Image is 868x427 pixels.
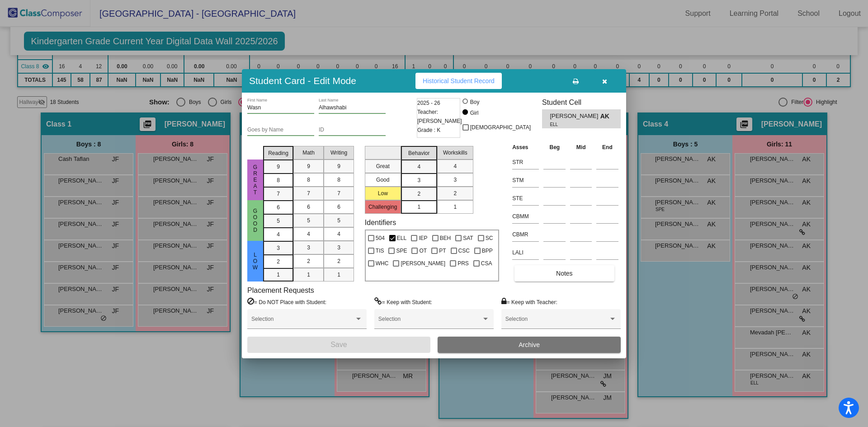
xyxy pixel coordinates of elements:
[251,208,259,233] span: Good
[458,258,469,269] span: PRS
[550,112,600,121] span: [PERSON_NAME]
[514,265,614,282] button: Notes
[247,127,314,133] input: goes by name
[337,203,340,211] span: 6
[401,258,445,269] span: [PERSON_NAME]
[337,189,340,197] span: 7
[307,257,310,265] span: 2
[307,162,310,170] span: 9
[277,258,280,266] span: 2
[277,203,280,211] span: 6
[453,176,457,184] span: 3
[419,233,427,244] span: IEP
[512,246,539,259] input: assessment
[486,233,493,244] span: SC
[376,233,385,244] span: 504
[439,245,446,256] span: PT
[307,271,310,279] span: 1
[396,245,407,256] span: SPE
[510,142,541,152] th: Asses
[307,244,310,252] span: 3
[251,252,259,271] span: Low
[277,230,280,239] span: 4
[470,109,479,117] div: Girl
[501,297,557,306] label: = Keep with Teacher:
[512,192,539,205] input: assessment
[417,108,462,126] span: Teacher: [PERSON_NAME]
[337,162,340,170] span: 9
[277,190,280,198] span: 7
[277,176,280,184] span: 8
[247,297,326,306] label: = Do NOT Place with Student:
[550,121,594,128] span: ELL
[337,230,340,238] span: 4
[408,149,429,157] span: Behavior
[268,149,288,157] span: Reading
[440,233,451,244] span: BEH
[277,271,280,279] span: 1
[365,218,396,227] label: Identifiers
[482,245,493,256] span: BPP
[374,297,432,306] label: = Keep with Student:
[453,203,457,211] span: 1
[512,174,539,187] input: assessment
[512,228,539,241] input: assessment
[307,203,310,211] span: 6
[417,190,420,198] span: 2
[417,163,420,171] span: 4
[453,162,457,170] span: 4
[423,77,495,84] span: Historical Student Record
[337,176,340,184] span: 8
[417,203,420,211] span: 1
[307,176,310,184] span: 8
[458,245,470,256] span: CSC
[337,216,340,225] span: 5
[568,142,594,152] th: Mid
[277,163,280,171] span: 9
[249,75,356,86] h3: Student Card - Edit Mode
[542,98,621,107] h3: Student Cell
[463,233,473,244] span: SAT
[470,98,480,106] div: Boy
[307,189,310,197] span: 7
[251,164,259,196] span: Great
[337,271,340,279] span: 1
[594,142,621,152] th: End
[307,216,310,225] span: 5
[330,341,347,348] span: Save
[519,341,540,348] span: Archive
[337,244,340,252] span: 3
[417,126,440,135] span: Grade : K
[417,99,440,108] span: 2025 - 26
[337,257,340,265] span: 2
[277,244,280,252] span: 3
[376,258,389,269] span: WHC
[453,189,457,197] span: 2
[307,230,310,238] span: 4
[415,73,502,89] button: Historical Student Record
[417,176,420,184] span: 3
[512,210,539,223] input: assessment
[247,286,314,295] label: Placement Requests
[376,245,384,256] span: TIS
[443,149,467,157] span: Workskills
[419,245,427,256] span: OT
[247,337,430,353] button: Save
[541,142,568,152] th: Beg
[470,122,531,133] span: [DEMOGRAPHIC_DATA]
[330,149,347,157] span: Writing
[556,270,573,277] span: Notes
[277,217,280,225] span: 5
[512,155,539,169] input: assessment
[600,112,613,121] span: AK
[481,258,492,269] span: CSA
[438,337,621,353] button: Archive
[302,149,315,157] span: Math
[397,233,406,244] span: ELL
